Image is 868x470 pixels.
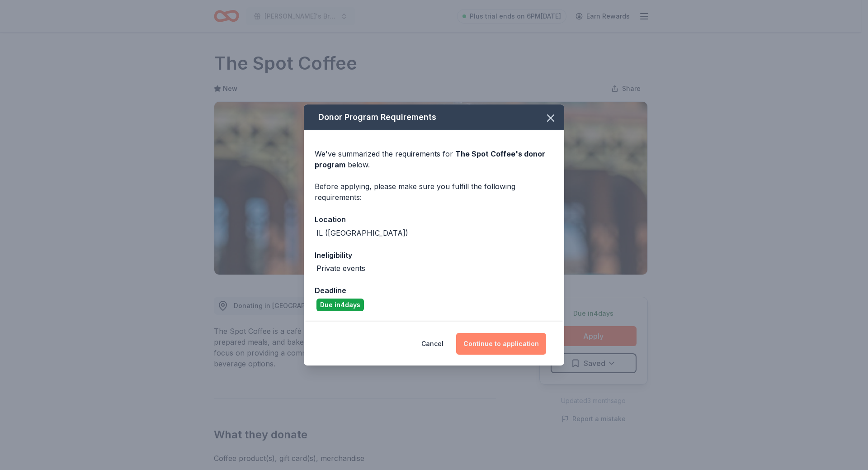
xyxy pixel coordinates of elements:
button: Cancel [421,333,443,355]
div: Private events [316,263,365,274]
div: Donor Program Requirements [304,104,564,130]
button: Continue to application [456,333,546,355]
div: Due in 4 days [316,299,364,311]
div: IL ([GEOGRAPHIC_DATA]) [316,228,408,238]
div: Deadline [315,285,553,296]
div: Location [315,214,553,225]
div: We've summarized the requirements for below. [315,148,553,170]
div: Ineligibility [315,249,553,261]
div: Before applying, please make sure you fulfill the following requirements: [315,181,553,203]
